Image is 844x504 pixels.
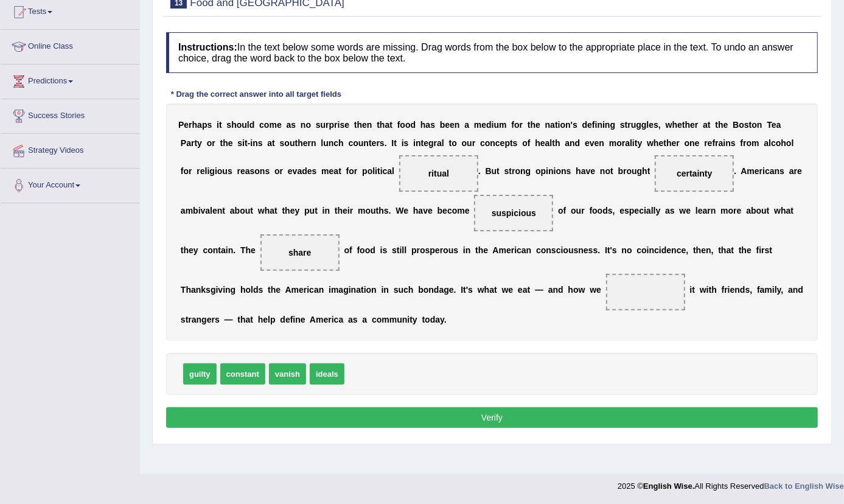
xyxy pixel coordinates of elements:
[764,481,844,491] strong: Back to English Wise
[535,166,541,176] b: o
[703,120,708,130] b: a
[486,120,492,130] b: d
[372,138,377,148] b: e
[402,138,404,148] b: i
[290,138,295,148] b: u
[184,166,189,176] b: o
[237,120,242,130] b: o
[186,138,191,148] b: a
[333,138,338,148] b: c
[385,138,387,148] b: .
[495,138,500,148] b: c
[311,138,316,148] b: n
[166,407,818,428] button: Verify
[338,138,344,148] b: h
[658,120,661,130] b: ,
[404,138,409,148] b: s
[767,120,772,130] b: T
[610,120,616,130] b: g
[558,120,560,130] b: i
[411,120,416,130] b: d
[287,120,291,130] b: a
[397,120,400,130] b: f
[627,120,630,130] b: r
[499,120,506,130] b: m
[425,120,430,130] b: a
[226,120,231,130] b: s
[291,120,296,130] b: s
[387,166,392,176] b: a
[595,120,598,130] b: i
[575,138,581,148] b: d
[641,120,647,130] b: g
[504,166,509,176] b: s
[267,138,272,148] b: a
[631,120,636,130] b: u
[1,169,139,199] a: Your Account
[305,120,311,130] b: o
[752,120,757,130] b: o
[178,42,237,52] b: Instructions:
[625,120,628,130] b: t
[715,138,718,148] b: r
[237,138,242,148] b: s
[399,155,478,192] span: Drop target
[240,166,245,176] b: e
[228,166,232,176] b: s
[228,138,233,148] b: e
[522,138,528,148] b: o
[510,138,513,148] b: t
[528,120,531,130] b: t
[480,138,485,148] b: c
[369,138,372,148] b: t
[685,138,690,148] b: o
[312,166,317,176] b: s
[786,138,792,148] b: o
[616,138,622,148] b: o
[620,120,625,130] b: s
[571,120,573,130] b: '
[450,120,455,130] b: e
[632,138,635,148] b: i
[545,120,551,130] b: n
[249,120,255,130] b: d
[764,138,769,148] b: a
[380,138,385,148] b: s
[400,120,405,130] b: o
[647,138,654,148] b: w
[526,166,531,176] b: g
[582,120,588,130] b: d
[462,138,467,148] b: o
[346,166,349,176] b: f
[772,120,776,130] b: e
[200,166,205,176] b: e
[666,138,672,148] b: h
[280,138,285,148] b: s
[672,138,677,148] b: e
[1,99,139,130] a: Success Stories
[605,120,610,130] b: n
[776,120,781,130] b: a
[307,166,312,176] b: e
[189,120,192,130] b: r
[609,138,616,148] b: m
[676,138,679,148] b: r
[752,138,759,148] b: m
[178,120,184,130] b: P
[636,120,641,130] b: g
[242,120,247,130] b: u
[485,138,490,148] b: o
[293,166,298,176] b: v
[220,138,223,148] b: t
[209,166,215,176] b: g
[349,138,354,148] b: c
[277,120,282,130] b: e
[197,120,202,130] b: a
[719,138,724,148] b: a
[298,138,303,148] b: h
[535,120,540,130] b: e
[677,120,682,130] b: e
[747,138,752,148] b: o
[353,138,358,148] b: o
[546,166,548,176] b: i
